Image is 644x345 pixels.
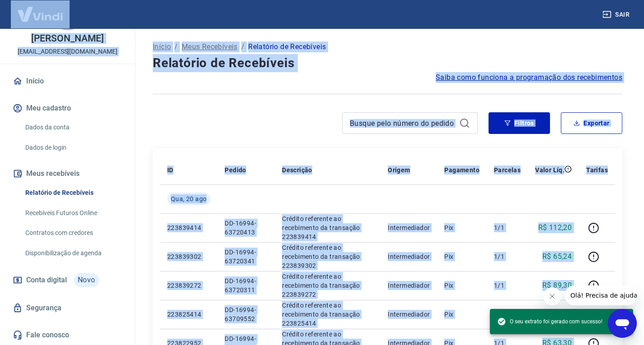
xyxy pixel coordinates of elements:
iframe: Mensagem da empresa [565,285,637,305]
p: Pagamento [444,166,479,175]
p: R$ 89,30 [542,280,572,291]
p: 1/1 [494,223,521,232]
p: Crédito referente ao recebimento da transação 223839272 [282,272,373,299]
p: Pix [444,310,479,319]
p: 223839414 [167,223,210,232]
a: Fale conosco [11,325,124,345]
iframe: Fechar mensagem [543,287,561,305]
p: Pix [444,223,479,232]
a: Relatório de Recebíveis [22,184,124,202]
a: Início [11,71,124,91]
p: 1/1 [494,281,521,290]
p: DD-16994-63720311 [225,276,268,294]
p: Origem [388,166,410,175]
input: Busque pelo número do pedido [350,116,456,130]
p: Crédito referente ao recebimento da transação 223825414 [282,301,373,328]
p: R$ 65,24 [542,251,572,262]
p: Intermediador [388,223,430,232]
p: 1/1 [494,252,521,261]
a: Início [153,41,171,52]
p: DD-16994-63720413 [225,219,268,237]
button: Sair [601,6,633,23]
p: DD-16994-63709552 [225,305,268,323]
a: Meus Recebíveis [182,41,238,52]
a: Saiba como funciona a programação dos recebimentos [436,72,622,83]
button: Exportar [561,112,622,134]
button: Filtros [489,112,550,134]
iframe: Botão para abrir a janela de mensagens [608,309,637,338]
h4: Relatório de Recebíveis [153,54,622,72]
a: Disponibilização de agenda [22,244,124,262]
span: Qua, 20 ago [171,194,207,203]
p: R$ 112,20 [538,222,572,233]
a: Conta digitalNovo [11,269,124,291]
img: Vindi [11,0,70,28]
p: Descrição [282,166,312,175]
a: Segurança [11,298,124,318]
p: / [241,41,244,52]
p: Relatório de Recebíveis [248,41,326,52]
span: Conta digital [26,274,67,286]
p: 223825414 [167,310,210,319]
p: Pix [444,252,479,261]
p: 223839302 [167,252,210,261]
button: Meus recebíveis [11,164,124,184]
p: Intermediador [388,310,430,319]
p: Pedido [225,166,246,175]
a: Dados de login [22,138,124,157]
span: Olá! Precisa de ajuda? [5,6,76,14]
p: Parcelas [494,166,521,175]
span: O seu extrato foi gerado com sucesso! [497,317,602,326]
a: Contratos com credores [22,224,124,242]
button: Meu cadastro [11,98,124,118]
p: Crédito referente ao recebimento da transação 223839302 [282,243,373,270]
p: 223839272 [167,281,210,290]
p: Intermediador [388,281,430,290]
p: Tarifas [586,166,608,175]
a: Recebíveis Futuros Online [22,204,124,222]
p: ID [167,166,174,175]
p: [PERSON_NAME] [31,34,103,43]
p: DD-16994-63720341 [225,248,268,266]
span: Novo [74,273,99,287]
a: Dados da conta [22,118,124,137]
p: [EMAIL_ADDRESS][DOMAIN_NAME] [18,47,118,56]
p: / [174,41,178,52]
p: Valor Líq. [535,166,564,175]
p: Pix [444,281,479,290]
p: Intermediador [388,252,430,261]
p: Crédito referente ao recebimento da transação 223839414 [282,214,373,241]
